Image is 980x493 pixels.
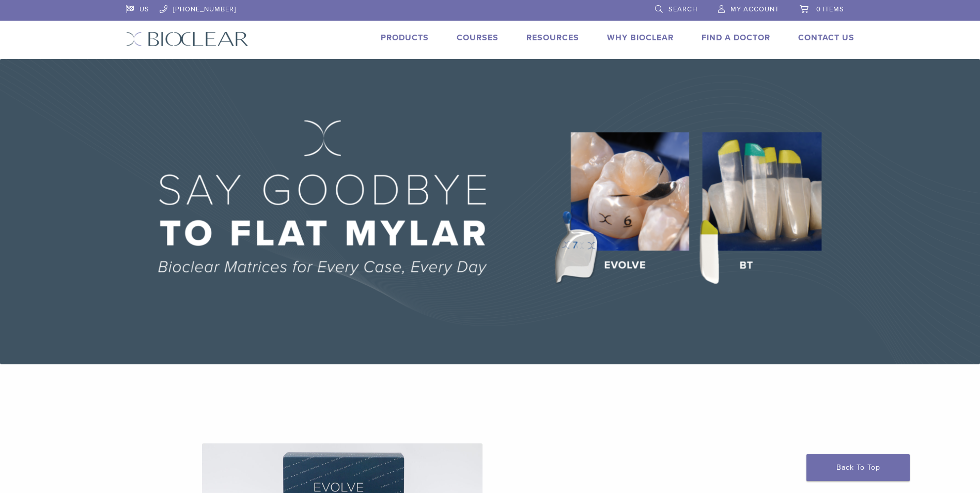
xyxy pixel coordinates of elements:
[607,33,674,43] a: Why Bioclear
[126,32,248,47] img: Bioclear
[806,454,910,481] a: Back To Top
[702,33,770,43] a: Find A Doctor
[526,33,579,43] a: Resources
[381,33,429,43] a: Products
[798,33,854,43] a: Contact Us
[816,5,844,13] span: 0 items
[457,33,499,43] a: Courses
[668,5,697,13] span: Search
[730,5,779,13] span: My Account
